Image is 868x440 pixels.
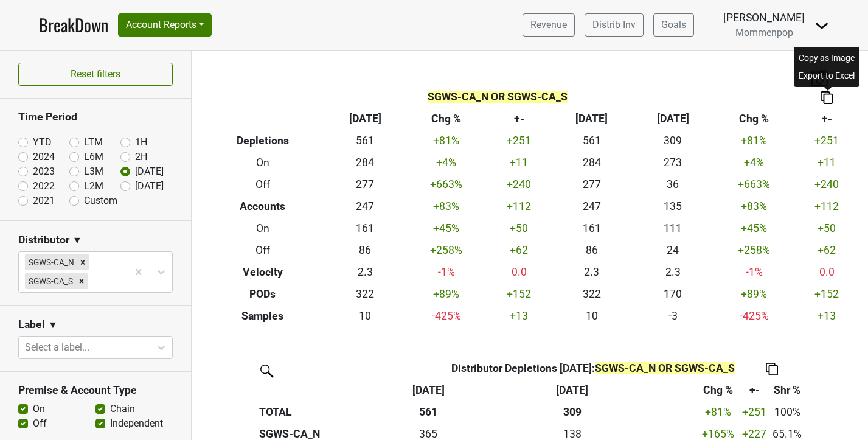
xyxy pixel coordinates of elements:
td: +258 % [406,239,487,261]
td: +240 [794,174,859,196]
td: 277 [325,174,406,196]
th: Off [201,174,325,196]
div: Export to Excel [796,67,857,85]
td: +4 % [713,152,794,174]
td: -3 [633,305,713,327]
td: 24 [633,239,713,261]
a: BreakDown [39,12,108,38]
span: +251 [742,406,766,418]
span: SGWS-CA_N OR SGWS-CA_S [595,362,735,374]
th: Off [201,239,325,261]
td: 284 [551,152,632,174]
td: 0.0 [487,261,551,283]
td: 277 [551,174,632,196]
img: Copy to clipboard [821,91,833,104]
label: 2021 [33,194,55,208]
label: 2022 [33,179,55,194]
th: On [201,218,325,240]
td: +83 % [406,196,487,218]
td: 2.3 [633,261,713,283]
td: 247 [325,196,406,218]
label: YTD [33,135,52,150]
td: 284 [325,152,406,174]
td: +663 % [713,174,794,196]
td: -425 % [713,305,794,327]
img: Copy to clipboard [766,363,778,375]
th: 561 [409,401,448,423]
td: +152 [487,283,551,305]
td: +152 [794,283,859,305]
label: Independent [110,416,163,431]
div: Remove SGWS-CA_S [75,273,88,289]
th: +- [794,108,859,130]
td: +112 [487,196,551,218]
div: SGWS-CA_S [25,273,75,289]
td: +112 [794,196,859,218]
img: filter [256,360,276,380]
td: +45 % [713,218,794,240]
th: On [201,152,325,174]
td: 309 [633,130,713,152]
a: Goals [653,13,694,37]
label: L6M [84,150,103,164]
a: Distrib Inv [585,13,644,37]
label: 2024 [33,150,55,164]
div: SGWS-CA_N [25,254,76,270]
td: 86 [325,239,406,261]
div: Copy as Image [796,49,857,67]
td: 2.3 [325,261,406,283]
span: +81% [705,406,731,418]
th: Chg % [713,108,794,130]
td: +251 [794,130,859,152]
th: PODs [201,283,325,305]
th: [DATE] [551,108,632,130]
th: Chg % [406,108,487,130]
td: +11 [794,152,859,174]
td: +62 [794,239,859,261]
td: +62 [487,239,551,261]
td: 561 [551,130,632,152]
label: 1H [135,135,147,150]
td: 10 [325,305,406,327]
a: Revenue [523,13,575,37]
td: +251 [487,130,551,152]
td: -1 % [713,261,794,283]
h3: Premise & Account Type [18,384,173,397]
td: +4 % [406,152,487,174]
label: 2023 [33,164,55,179]
label: Custom [84,194,117,208]
td: 10 [551,305,632,327]
td: +45 % [406,218,487,240]
label: Off [33,416,47,431]
label: Chain [110,402,135,416]
th: TOTAL [256,401,409,423]
td: 247 [551,196,632,218]
td: 100% [769,401,805,423]
td: +50 [794,218,859,240]
td: 36 [633,174,713,196]
td: +50 [487,218,551,240]
th: [DATE] [325,108,406,130]
td: 111 [633,218,713,240]
td: 0.0 [794,261,859,283]
th: Aug '25: activate to sort column ascending [409,379,448,401]
img: Dropdown Menu [814,18,829,33]
label: L3M [84,164,103,179]
span: SGWS-CA_N OR SGWS-CA_S [428,91,568,103]
td: 322 [325,283,406,305]
th: +- [487,108,551,130]
label: [DATE] [135,179,164,194]
div: [PERSON_NAME] [723,10,805,26]
td: -425 % [406,305,487,327]
div: Remove SGWS-CA_N [76,254,89,270]
td: +13 [794,305,859,327]
th: 309 [448,401,697,423]
h3: Distributor [18,234,69,246]
td: +83 % [713,196,794,218]
td: +11 [487,152,551,174]
span: ▼ [48,318,58,332]
th: &nbsp;: activate to sort column ascending [256,379,409,401]
th: Samples [201,305,325,327]
th: Accounts [201,196,325,218]
label: On [33,402,45,416]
